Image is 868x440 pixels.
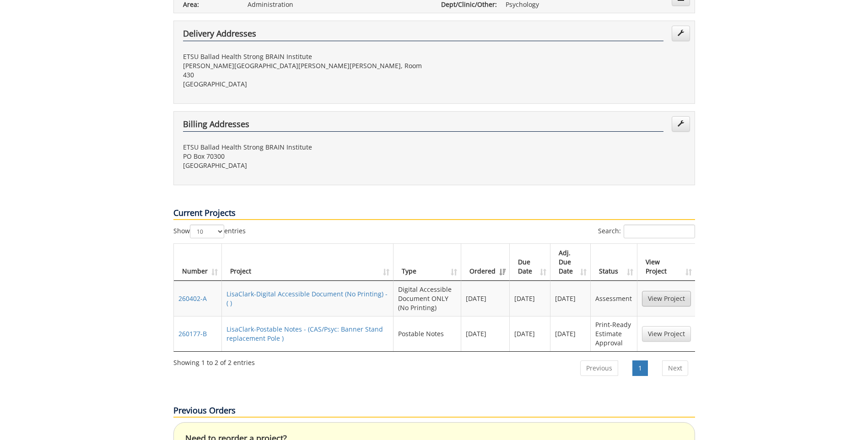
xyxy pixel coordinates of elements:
td: Print-Ready Estimate Approval [591,316,637,351]
td: Postable Notes [394,316,461,351]
a: Edit Addresses [672,116,690,132]
a: 260177-B [178,329,207,338]
a: Next [662,360,688,376]
th: Project: activate to sort column ascending [222,244,394,281]
input: Search: [624,225,695,238]
p: [GEOGRAPHIC_DATA] [183,80,427,89]
td: [DATE] [461,316,510,351]
a: LisaClark-Digital Accessible Document (No Printing) - ( ) [226,290,388,307]
h4: Billing Addresses [183,120,663,132]
label: Search: [598,225,695,238]
a: 1 [632,360,648,376]
div: Showing 1 to 2 of 2 entries [173,354,255,367]
p: Current Projects [173,207,695,220]
th: View Project: activate to sort column ascending [637,244,695,281]
td: [DATE] [510,316,550,351]
td: [DATE] [550,281,591,316]
select: Showentries [190,225,224,238]
th: Status: activate to sort column ascending [591,244,637,281]
th: Due Date: activate to sort column ascending [510,244,550,281]
th: Type: activate to sort column ascending [394,244,461,281]
p: ETSU Ballad Health Strong BRAIN Institute [183,52,427,61]
th: Ordered: activate to sort column ascending [461,244,510,281]
a: Edit Addresses [672,26,690,41]
th: Number: activate to sort column ascending [174,244,222,281]
a: Previous [580,360,618,376]
td: [DATE] [461,281,510,316]
td: [DATE] [510,281,550,316]
td: Digital Accessible Document ONLY (No Printing) [394,281,461,316]
p: PO Box 70300 [183,152,427,161]
a: LisaClark-Postable Notes - (CAS/Psyc: Banner Stand replacement Pole ) [226,325,383,343]
th: Adj. Due Date: activate to sort column ascending [550,244,591,281]
a: View Project [642,291,691,306]
p: [GEOGRAPHIC_DATA] [183,161,427,170]
p: [PERSON_NAME][GEOGRAPHIC_DATA][PERSON_NAME][PERSON_NAME], Room 430 [183,61,427,80]
p: ETSU Ballad Health Strong BRAIN Institute [183,143,427,152]
td: Assessment [591,281,637,316]
td: [DATE] [550,316,591,351]
a: View Project [642,326,691,342]
h4: Delivery Addresses [183,29,663,41]
label: Show entries [173,225,246,238]
a: 260402-A [178,294,207,303]
p: Previous Orders [173,405,695,418]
